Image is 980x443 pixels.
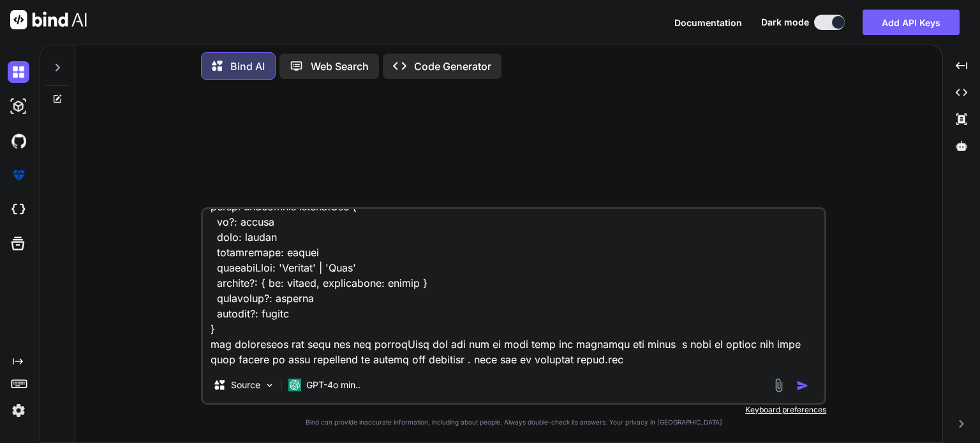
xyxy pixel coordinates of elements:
[288,379,301,391] img: GPT-4o mini
[203,209,824,367] textarea: lorem ipsu dolo si ametcons.adi <elitse doei="te" incid> utlabo etdo { MagnaaLiqua } enim '#admin...
[8,130,29,152] img: githubDark
[761,16,809,29] span: Dark mode
[414,59,491,74] p: Code Generator
[8,400,29,421] img: settings
[231,379,260,391] p: Source
[8,96,29,117] img: darkAi-studio
[771,378,786,393] img: attachment
[8,199,29,221] img: cloudideIcon
[674,17,742,28] span: Documentation
[674,16,742,29] button: Documentation
[201,418,826,427] p: Bind can provide inaccurate information, including about people. Always double-check its answers....
[863,10,960,35] button: Add API Keys
[230,59,265,74] p: Bind AI
[8,164,29,186] img: premium
[796,379,809,392] img: icon
[8,61,29,83] img: darkChat
[264,380,275,391] img: Pick Models
[306,379,360,391] p: GPT-4o min..
[10,10,87,29] img: Bind AI
[311,59,369,74] p: Web Search
[201,405,826,415] p: Keyboard preferences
